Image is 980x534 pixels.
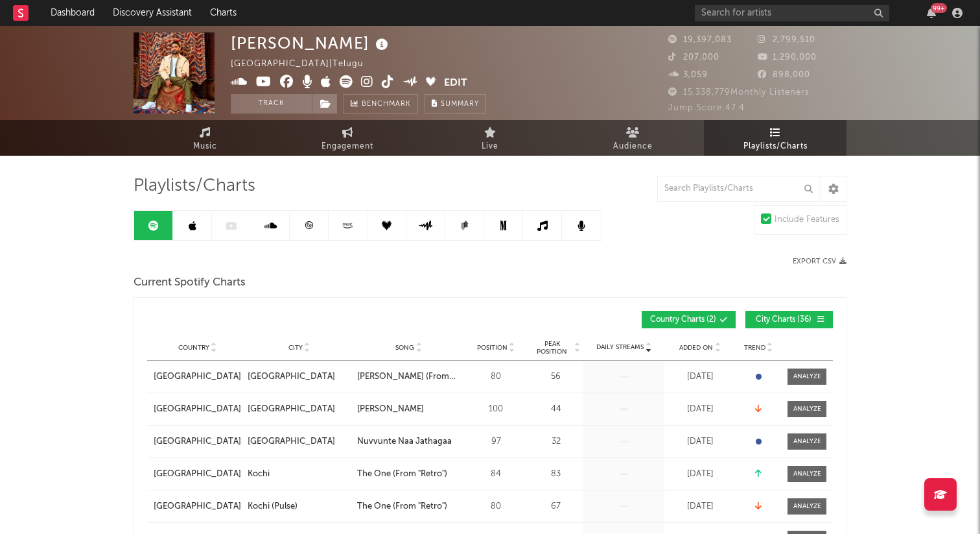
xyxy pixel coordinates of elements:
span: Engagement [321,139,373,154]
div: 56 [531,370,580,383]
a: Playlists/Charts [704,120,846,156]
div: [PERSON_NAME] [357,403,424,416]
button: Track [231,94,312,114]
span: Peak Position [531,340,572,356]
a: Kochi [248,468,351,481]
div: [PERSON_NAME] [231,32,391,54]
div: [DATE] [668,500,732,513]
a: [GEOGRAPHIC_DATA] [248,403,351,416]
div: The One (From "Retro") [357,468,447,481]
span: Playlists/Charts [134,178,255,194]
button: Country Charts(2) [642,311,736,328]
div: The One (From "Retro") [357,500,447,513]
span: Jump Score: 47.4 [668,104,745,112]
a: [PERSON_NAME] (From "Falaknuma Das") [357,370,460,383]
button: 99+ [927,8,936,18]
span: City [288,344,303,352]
span: Country Charts ( 2 ) [650,316,716,324]
button: City Charts(36) [745,311,833,328]
span: 2,799,510 [758,36,815,44]
div: [GEOGRAPHIC_DATA] | Telugu [231,56,379,72]
span: Live [482,139,498,154]
div: 84 [467,468,525,481]
span: Music [193,139,217,154]
a: [GEOGRAPHIC_DATA] [154,500,241,513]
span: Summary [441,101,479,108]
div: 100 [467,403,525,416]
div: Include Features [775,212,839,228]
span: Trend [744,344,765,352]
a: [GEOGRAPHIC_DATA] [154,468,241,481]
div: [DATE] [668,370,732,383]
div: Nuvvunte Naa Jathagaa [357,435,452,448]
div: [DATE] [668,435,732,448]
div: 67 [531,500,580,513]
a: The One (From "Retro") [357,468,460,481]
span: 19,397,083 [668,36,732,44]
div: 32 [531,435,580,448]
span: Audience [613,139,653,154]
a: The One (From "Retro") [357,500,460,513]
span: 898,000 [758,71,810,79]
span: Country [178,344,209,352]
span: 1,290,000 [758,53,817,62]
a: [GEOGRAPHIC_DATA] [154,435,241,448]
a: [GEOGRAPHIC_DATA] [154,403,241,416]
span: Current Spotify Charts [134,275,246,291]
input: Search for artists [695,5,889,21]
div: 97 [467,435,525,448]
a: [GEOGRAPHIC_DATA] [154,370,241,383]
span: 15,338,779 Monthly Listeners [668,88,810,97]
div: [GEOGRAPHIC_DATA] [248,403,335,416]
input: Search Playlists/Charts [657,176,819,202]
div: Kochi (Pulse) [248,500,297,513]
a: [GEOGRAPHIC_DATA] [248,435,351,448]
span: 3,059 [668,71,708,79]
a: [GEOGRAPHIC_DATA] [248,370,351,383]
div: Kochi [248,468,270,481]
div: 83 [531,468,580,481]
span: 207,000 [668,53,719,62]
div: [GEOGRAPHIC_DATA] [248,370,335,383]
span: City Charts ( 36 ) [754,316,813,324]
span: Position [477,344,507,352]
span: Added On [679,344,713,352]
span: Playlists/Charts [743,139,808,154]
button: Export CSV [793,258,846,265]
span: Song [395,344,414,352]
button: Summary [425,94,486,114]
div: 44 [531,403,580,416]
span: Daily Streams [596,343,644,352]
a: Benchmark [344,94,418,114]
a: Kochi (Pulse) [248,500,351,513]
a: Live [419,120,561,156]
span: Benchmark [362,97,411,112]
a: [PERSON_NAME] [357,403,460,416]
a: Music [134,120,276,156]
div: [DATE] [668,403,732,416]
div: 80 [467,370,525,383]
div: [DATE] [668,468,732,481]
a: Nuvvunte Naa Jathagaa [357,435,460,448]
div: 99 + [931,3,947,13]
a: Engagement [276,120,419,156]
button: Edit [444,75,467,91]
div: [GEOGRAPHIC_DATA] [248,435,335,448]
div: 80 [467,500,525,513]
a: Audience [561,120,704,156]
